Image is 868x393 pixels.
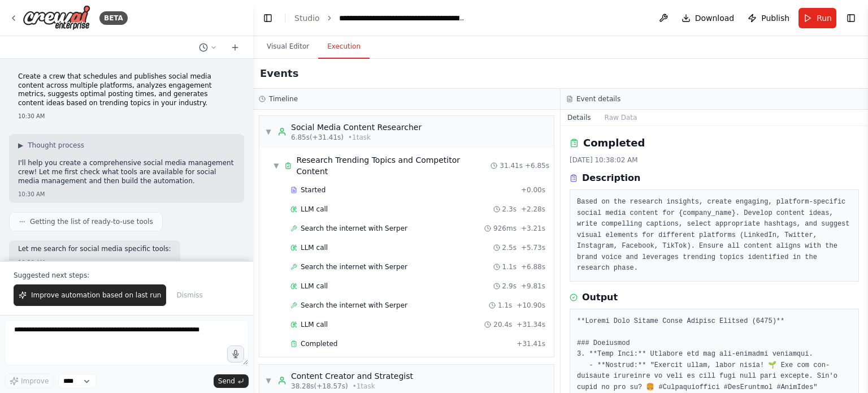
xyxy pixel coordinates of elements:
img: Logo [23,5,90,31]
div: 10:30 AM [18,258,171,267]
span: LLM call [301,282,328,291]
pre: Based on the research insights, create engaging, platform-specific social media content for {comp... [577,197,852,274]
span: Download [695,12,735,24]
span: • 1 task [353,382,375,391]
span: + 10.90s [517,301,545,310]
h3: Output [582,291,618,304]
button: Start a new chat [226,41,244,54]
span: Thought process [28,141,84,150]
h3: Event details [576,94,620,103]
span: 6.85s (+31.41s) [291,133,344,142]
span: Completed [301,339,337,348]
span: Search the internet with Serper [301,301,407,310]
button: Improve automation based on last run [14,284,166,306]
span: 20.4s [493,320,512,329]
span: + 6.85s [525,161,549,170]
span: + 2.28s [521,205,545,214]
button: Dismiss [171,284,208,306]
p: Suggested next steps: [14,271,240,280]
span: 38.28s (+18.57s) [291,382,348,391]
span: + 0.00s [521,185,545,195]
button: Improve [5,374,54,388]
div: [DATE] 10:38:02 AM [570,156,859,165]
span: + 3.21s [521,224,545,233]
div: 10:30 AM [18,112,235,120]
button: Click to speak your automation idea [227,346,244,362]
div: 10:30 AM [18,190,235,198]
span: Started [301,185,325,195]
span: ▶ [18,141,23,150]
p: Let me search for social media specific tools: [18,245,171,254]
span: Run [817,12,832,24]
span: Improve [21,377,49,386]
span: ▼ [273,161,280,170]
button: Details [561,110,598,126]
span: 1.1s [498,301,512,310]
h2: Completed [583,135,645,151]
button: Download [677,8,739,28]
h3: Description [582,171,640,185]
h2: Events [260,66,298,81]
div: Research Trending Topics and Competitor Content [297,154,491,177]
div: BETA [99,11,128,25]
span: Dismiss [176,291,202,300]
button: Publish [743,8,794,28]
h3: Timeline [269,94,298,103]
button: Show right sidebar [843,10,859,26]
span: Search the internet with Serper [301,262,407,271]
span: 31.41s [500,161,523,170]
span: + 9.81s [521,282,545,291]
button: Visual Editor [258,35,318,59]
span: 2.5s [502,243,517,252]
span: + 31.41s [517,339,545,348]
button: Run [798,8,836,28]
button: Execution [318,35,370,59]
p: I'll help you create a comprehensive social media management crew! Let me first check what tools ... [18,159,235,185]
button: ▶Thought process [18,141,84,150]
span: Improve automation based on last run [31,291,161,300]
p: Create a crew that schedules and publishes social media content across multiple platforms, analyz... [18,72,235,107]
div: Content Creator and Strategist [291,370,413,382]
span: + 5.73s [521,243,545,252]
div: Social Media Content Researcher [291,122,422,133]
a: Studio [294,14,320,23]
nav: breadcrumb [294,12,466,24]
button: Hide left sidebar [260,10,276,26]
span: 2.9s [502,282,517,291]
span: + 6.88s [521,262,545,271]
button: Raw Data [598,110,644,126]
span: Publish [761,12,789,24]
span: Getting the list of ready-to-use tools [30,217,153,226]
span: • 1 task [348,133,371,142]
span: LLM call [301,205,328,214]
span: LLM call [301,243,328,252]
span: ▼ [265,127,272,136]
span: 926ms [493,224,517,233]
span: ▼ [265,376,272,385]
button: Switch to previous chat [194,41,222,54]
span: LLM call [301,320,328,329]
button: Send [214,374,249,388]
span: 1.1s [502,262,517,271]
span: + 31.34s [517,320,545,329]
span: Search the internet with Serper [301,224,407,233]
span: 2.3s [502,205,517,214]
span: Send [218,377,235,386]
